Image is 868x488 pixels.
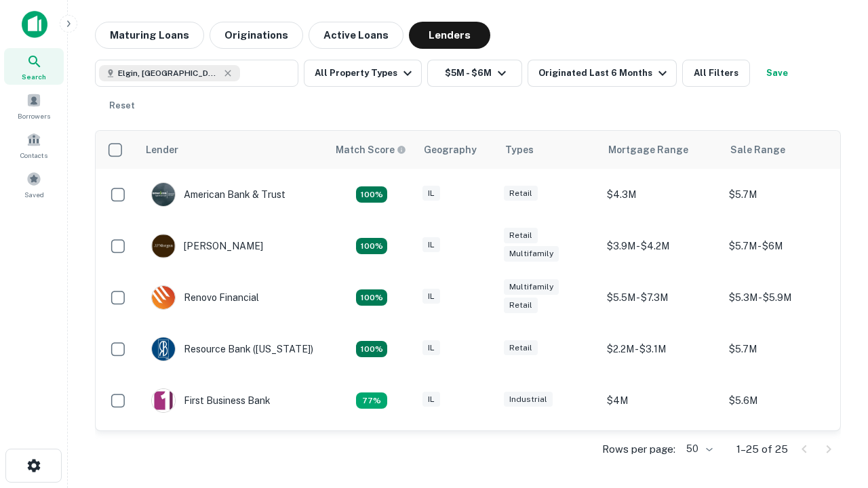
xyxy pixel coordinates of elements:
td: $5.7M [722,169,844,220]
td: $5.5M - $7.3M [600,272,722,323]
button: Originations [210,22,303,49]
div: IL [422,289,440,304]
a: Search [4,48,64,85]
th: Geography [416,131,497,169]
span: Elgin, [GEOGRAPHIC_DATA], [GEOGRAPHIC_DATA] [118,67,220,79]
div: Mortgage Range [608,142,688,158]
a: Contacts [4,127,64,163]
button: Save your search to get updates of matches that match your search criteria. [755,60,799,87]
td: $5.3M - $5.9M [722,272,844,323]
iframe: Chat Widget [800,336,868,401]
span: Contacts [20,150,47,161]
span: Saved [24,189,44,200]
button: All Property Types [304,60,422,87]
p: Rows per page: [602,441,675,457]
th: Mortgage Range [600,131,722,169]
span: Search [22,71,46,82]
div: Retail [504,228,538,243]
td: $4.3M [600,169,722,220]
button: Maturing Loans [95,22,204,49]
td: $3.1M [600,426,722,478]
img: picture [152,338,175,361]
div: American Bank & Trust [151,182,285,207]
img: picture [152,235,175,258]
div: Originated Last 6 Months [538,65,671,81]
button: Reset [100,92,144,119]
div: Sale Range [730,142,785,158]
button: Lenders [409,22,490,49]
button: $5M - $6M [427,60,522,87]
img: picture [152,183,175,206]
div: Geography [424,142,477,158]
div: Retail [504,298,538,313]
th: Capitalize uses an advanced AI algorithm to match your search with the best lender. The match sco... [328,131,416,169]
div: IL [422,237,440,253]
td: $5.7M [722,323,844,375]
th: Types [497,131,600,169]
div: Renovo Financial [151,285,259,310]
div: Matching Properties: 4, hasApolloMatch: undefined [356,238,387,254]
div: Matching Properties: 7, hasApolloMatch: undefined [356,186,387,203]
h6: Match Score [336,142,403,157]
td: $5.7M - $6M [722,220,844,272]
div: First Business Bank [151,388,271,413]
span: Borrowers [18,110,50,121]
div: Multifamily [504,246,559,262]
td: $5.1M [722,426,844,478]
div: IL [422,392,440,407]
div: Retail [504,340,538,356]
td: $2.2M - $3.1M [600,323,722,375]
a: Saved [4,166,64,203]
div: [PERSON_NAME] [151,234,263,258]
div: Resource Bank ([US_STATE]) [151,337,313,361]
div: Multifamily [504,279,559,295]
button: Originated Last 6 Months [528,60,677,87]
td: $5.6M [722,375,844,426]
img: capitalize-icon.png [22,11,47,38]
div: Types [505,142,534,158]
img: picture [152,389,175,412]
button: All Filters [682,60,750,87]
td: $3.9M - $4.2M [600,220,722,272]
div: IL [422,186,440,201]
div: IL [422,340,440,356]
div: Industrial [504,392,553,407]
div: Matching Properties: 4, hasApolloMatch: undefined [356,341,387,357]
div: Retail [504,186,538,201]
th: Sale Range [722,131,844,169]
a: Borrowers [4,87,64,124]
td: $4M [600,375,722,426]
div: Matching Properties: 4, hasApolloMatch: undefined [356,289,387,306]
div: 50 [681,439,715,459]
img: picture [152,286,175,309]
div: Capitalize uses an advanced AI algorithm to match your search with the best lender. The match sco... [336,142,406,157]
div: Matching Properties: 3, hasApolloMatch: undefined [356,392,387,409]
p: 1–25 of 25 [736,441,788,457]
div: Lender [146,142,178,158]
button: Active Loans [309,22,403,49]
th: Lender [138,131,328,169]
